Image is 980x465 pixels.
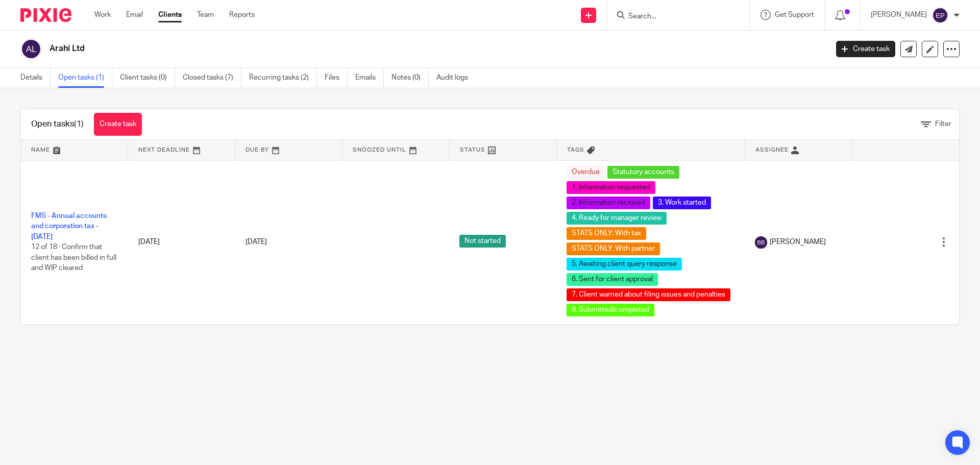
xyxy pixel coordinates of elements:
input: Search [627,12,719,21]
p: [PERSON_NAME] [871,10,927,20]
span: 1. Information requested [567,181,655,194]
img: Pixie [20,8,71,22]
a: Email [126,10,143,20]
a: Create task [836,41,895,57]
span: Overdue [567,166,605,179]
span: Snoozed Until [353,147,406,153]
span: 3. Work started [653,197,711,209]
span: 8. Submitted/completed [567,304,654,316]
a: Details [20,68,51,88]
span: 6. Sent for client approval [567,273,658,286]
span: 7. Client warned about filing issues and penalties [567,288,730,301]
span: Filter [935,120,951,128]
img: svg%3E [20,38,42,60]
a: Closed tasks (7) [183,68,241,88]
a: Recurring tasks (2) [249,68,317,88]
h1: Open tasks [31,119,84,130]
span: (1) [74,120,84,128]
a: Work [94,10,111,20]
a: Notes (0) [391,68,429,88]
td: [DATE] [128,160,235,324]
span: 5. Awaiting client query response [567,258,682,271]
a: Reports [229,10,255,20]
a: Emails [355,68,384,88]
span: 4. Ready for manager review [567,212,667,225]
span: Tags [567,147,584,153]
a: Team [197,10,214,20]
span: 2. Information received [567,197,650,209]
a: Files [325,68,348,88]
a: FMS - Annual accounts and corporation tax - [DATE] [31,212,107,240]
span: STATS ONLY: With partner [567,242,660,255]
span: [PERSON_NAME] [770,237,826,247]
span: Not started [459,235,506,248]
span: Status [460,147,485,153]
span: Get Support [775,11,814,18]
h2: Arahi Ltd [50,43,667,54]
span: Statutory accounts [607,166,679,179]
span: 12 of 18 · Confirm that client has been billed in full and WIP cleared [31,243,116,272]
a: Open tasks (1) [58,68,112,88]
a: Clients [158,10,182,20]
img: svg%3E [755,236,767,249]
img: svg%3E [932,7,948,23]
a: Create task [94,113,142,136]
span: [DATE] [246,238,267,246]
span: STATS ONLY: With tax [567,227,646,240]
a: Audit logs [436,68,476,88]
a: Client tasks (0) [120,68,175,88]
